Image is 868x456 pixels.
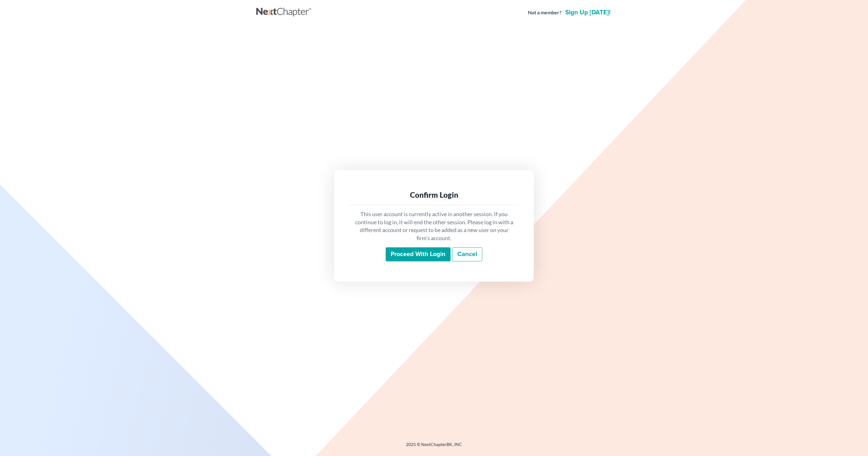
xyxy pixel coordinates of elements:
[256,441,612,453] div: 2025 © NextChapterBK, INC
[354,210,514,242] p: This user account is currently active in another session. If you continue to log in, it will end ...
[528,9,562,16] strong: Not a member?
[564,9,612,16] a: Sign up [DATE]!
[354,190,514,200] div: Confirm Login
[452,247,482,262] a: Cancel
[386,247,451,262] input: Proceed with login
